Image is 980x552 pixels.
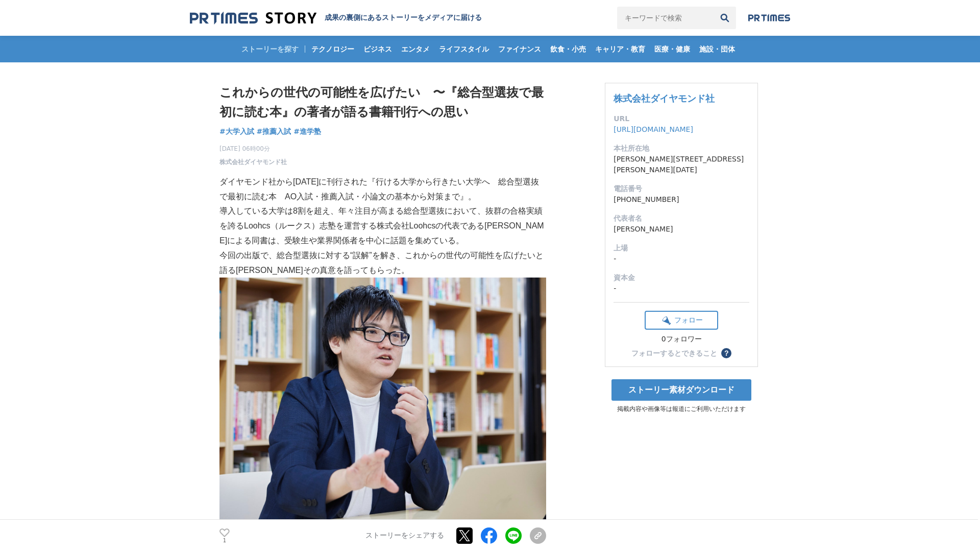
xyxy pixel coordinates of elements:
span: ？ [723,350,730,357]
a: 株式会社ダイヤモンド社 [219,157,287,167]
a: [URL][DOMAIN_NAME] [614,125,693,133]
h2: 成果の裏側にあるストーリーをメディアに届ける [325,13,482,22]
img: thumbnail_a1e42290-8c5b-11f0-9be3-074a6b9b5375.jpg [219,278,546,519]
a: ビジネス [359,36,396,62]
span: キャリア・教育 [591,44,649,54]
span: #推薦入試 [257,127,291,136]
a: ストーリー素材ダウンロード [611,379,751,401]
a: #推薦入試 [257,126,291,137]
span: テクノロジー [307,44,358,54]
a: テクノロジー [307,36,358,62]
span: #進学塾 [293,127,321,136]
span: エンタメ [397,44,434,54]
span: ビジネス [359,44,396,54]
a: #進学塾 [293,126,321,137]
a: 株式会社ダイヤモンド社 [614,93,715,104]
img: prtimes [748,14,790,22]
a: 飲食・小売 [546,36,590,62]
div: 0フォロワー [645,335,718,344]
div: フォローするとできること [631,350,717,357]
a: エンタメ [397,36,434,62]
p: ストーリーをシェアする [365,532,444,541]
p: 掲載内容や画像等は報道にご利用いただけます [605,405,758,413]
dt: 本社所在地 [614,143,749,154]
span: ライフスタイル [435,44,493,54]
a: 施設・団体 [695,36,739,62]
h1: これからの世代の可能性を広げたい 〜『総合型選抜で最初に読む本』の著者が語る書籍刊⾏への思い [219,83,546,122]
span: 医療・健康 [650,44,694,54]
span: 施設・団体 [695,44,739,54]
dt: 代表者名 [614,213,749,224]
a: #大学入試 [219,126,254,137]
button: ？ [721,348,731,358]
dt: 電話番号 [614,183,749,194]
a: 医療・健康 [650,36,694,62]
dt: URL [614,113,749,124]
span: 飲食・小売 [546,44,590,54]
button: フォロー [645,311,718,330]
dd: [PHONE_NUMBER] [614,194,749,205]
dd: [PERSON_NAME][STREET_ADDRESS][PERSON_NAME][DATE] [614,154,749,175]
button: 検索 [714,7,736,29]
p: ダイヤモンド社から[DATE]に刊行された『行ける大学から行きたい大学へ 総合型選抜で最初に読む本 AO入試・推薦入試・小論文の基本から対策まで』。 [219,175,546,204]
a: ライフスタイル [435,36,493,62]
a: キャリア・教育 [591,36,649,62]
dt: 上場 [614,243,749,254]
input: キーワードで検索 [617,7,714,29]
dd: [PERSON_NAME] [614,224,749,235]
img: 成果の裏側にあるストーリーをメディアに届ける [190,11,316,25]
span: #大学入試 [219,127,254,136]
span: ファイナンス [494,44,545,54]
a: ファイナンス [494,36,545,62]
span: [DATE] 06時00分 [219,144,287,153]
p: 導入している大学は8割を超え、年々注目が高まる総合型選抜において、抜群の合格実績を誇るLoohcs（ルークス）志塾を運営する株式会社Loohcsの代表である[PERSON_NAME]による同書は... [219,204,546,248]
p: 今回の出版で、総合型選抜に対する“誤解”を解き、これからの世代の可能性を広げたいと語る[PERSON_NAME]その真意を語ってもらった。 [219,248,546,278]
dd: - [614,254,749,264]
dd: - [614,283,749,294]
a: 成果の裏側にあるストーリーをメディアに届ける 成果の裏側にあるストーリーをメディアに届ける [190,11,482,25]
p: 1 [219,538,230,543]
dt: 資本金 [614,272,749,283]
